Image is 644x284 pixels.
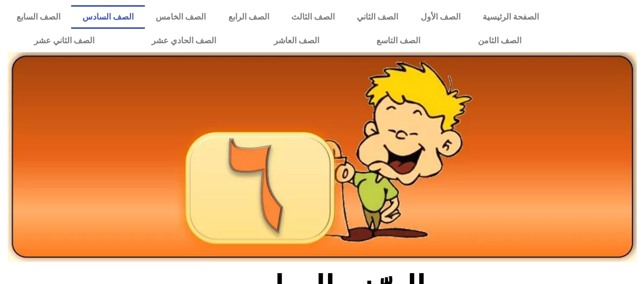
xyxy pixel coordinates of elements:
a: الصف السادس [71,5,144,29]
a: الصف العاشر [245,29,348,53]
a: الصف الثاني [346,5,409,29]
a: الصف الثاني عشر [5,29,123,53]
a: الصف التاسع [348,29,450,53]
a: الصف السابع [5,5,71,29]
a: الصف الخامس [145,5,217,29]
a: الصف الرابع [217,5,280,29]
a: الصف الثامن [449,29,550,53]
a: الصف الأول [409,5,471,29]
a: الصف الثالث [280,5,345,29]
a: الصفحة الرئيسية [471,5,550,29]
a: الصف الحادي عشر [123,29,245,53]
